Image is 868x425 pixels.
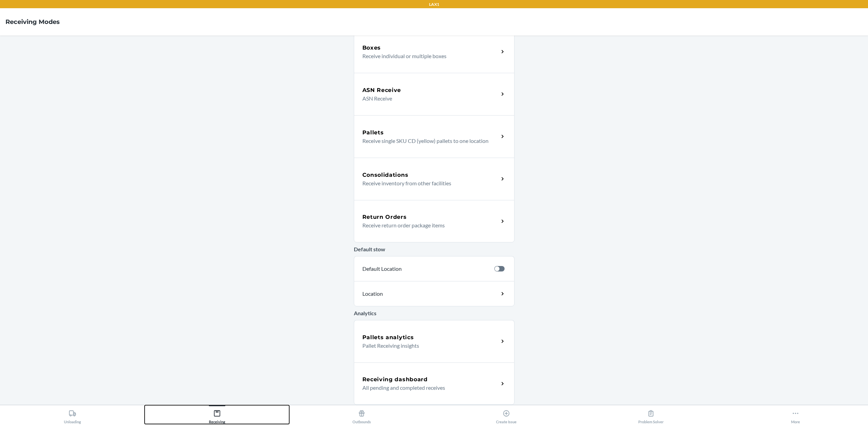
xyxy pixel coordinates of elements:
[429,1,439,8] p: LAX1
[354,200,515,242] a: Return OrdersReceive return order package items
[638,407,664,424] div: Problem Solver
[362,375,428,384] h5: Receiving dashboard
[354,245,515,253] p: Default stow
[354,30,515,73] a: BoxesReceive individual or multiple boxes
[362,265,489,273] p: Default Location
[362,290,443,298] p: Location
[496,407,517,424] div: Create Issue
[362,137,493,145] p: Receive single SKU CD (yellow) pallets to one location
[354,309,515,317] p: Analytics
[362,171,409,179] h5: Consolidations
[579,405,723,424] button: Problem Solver
[362,213,407,221] h5: Return Orders
[352,407,371,424] div: Outbounds
[289,405,434,424] button: Outbounds
[362,333,414,342] h5: Pallets analytics
[354,73,515,115] a: ASN ReceiveASN Receive
[209,407,225,424] div: Receiving
[354,362,515,405] a: Receiving dashboardAll pending and completed receives
[362,52,493,60] p: Receive individual or multiple boxes
[723,405,868,424] button: More
[434,405,578,424] button: Create Issue
[354,281,515,306] a: Location
[362,129,384,137] h5: Pallets
[362,94,493,103] p: ASN Receive
[354,158,515,200] a: ConsolidationsReceive inventory from other facilities
[362,179,493,187] p: Receive inventory from other facilities
[362,221,493,229] p: Receive return order package items
[362,342,493,350] p: Pallet Receiving insights
[791,407,800,424] div: More
[5,17,60,26] h4: Receiving Modes
[362,44,381,52] h5: Boxes
[64,407,81,424] div: Unloading
[362,86,401,94] h5: ASN Receive
[362,384,493,392] p: All pending and completed receives
[145,405,289,424] button: Receiving
[354,115,515,158] a: PalletsReceive single SKU CD (yellow) pallets to one location
[354,320,515,362] a: Pallets analyticsPallet Receiving insights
